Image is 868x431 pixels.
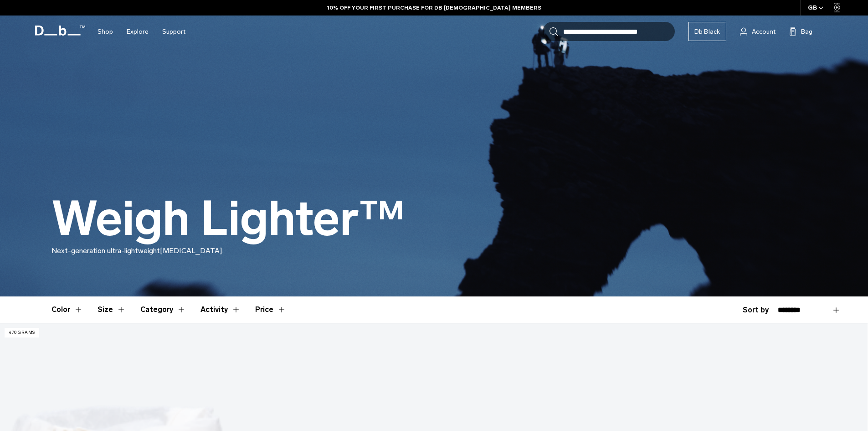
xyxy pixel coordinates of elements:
p: 470 grams [5,328,39,338]
h1: Weigh Lighter™ [51,192,405,245]
button: Toggle Filter [51,296,83,323]
button: Toggle Price [255,296,286,323]
a: 10% OFF YOUR FIRST PURCHASE FOR DB [DEMOGRAPHIC_DATA] MEMBERS [327,4,541,12]
button: Toggle Filter [200,296,241,323]
span: [MEDICAL_DATA]. [160,246,224,255]
span: Bag [801,27,812,36]
span: Account [752,27,776,36]
nav: Main Navigation [91,16,192,48]
a: Account [740,26,776,37]
button: Toggle Filter [140,296,186,323]
a: Shop [98,16,113,48]
a: Db Black [688,22,726,41]
button: Toggle Filter [98,296,126,323]
button: Bag [789,26,812,37]
span: Next-generation ultra-lightweight [51,246,160,255]
a: Explore [127,16,149,48]
a: Support [162,16,185,48]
